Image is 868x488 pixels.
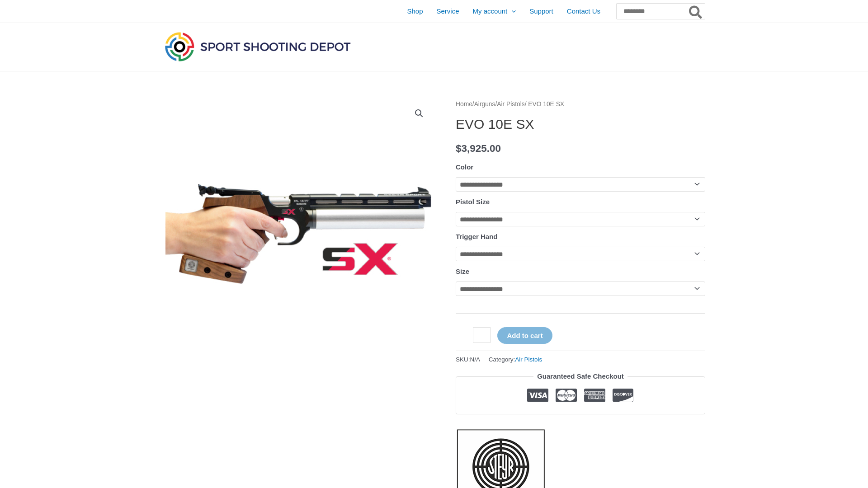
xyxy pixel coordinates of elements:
a: Home [456,101,472,108]
a: View full-screen image gallery [411,105,427,122]
button: Add to cart [497,327,552,344]
legend: Guaranteed Safe Checkout [533,370,627,383]
label: Size [456,267,469,275]
span: Category: [489,354,542,365]
a: Air Pistols [515,356,542,363]
input: Product quantity [473,327,491,343]
nav: Breadcrumb [456,99,705,110]
img: EVO 10E SX [163,99,434,370]
span: N/A [470,356,481,363]
a: Airguns [474,101,495,108]
span: $ [456,143,462,154]
label: Pistol Size [456,198,490,206]
img: Sport Shooting Depot [163,30,353,63]
h1: EVO 10E SX [456,116,705,132]
a: Air Pistols [497,101,524,108]
span: SKU: [456,354,480,365]
bdi: 3,925.00 [456,143,501,154]
label: Trigger Hand [456,233,498,240]
label: Color [456,163,473,171]
button: Search [687,4,705,19]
